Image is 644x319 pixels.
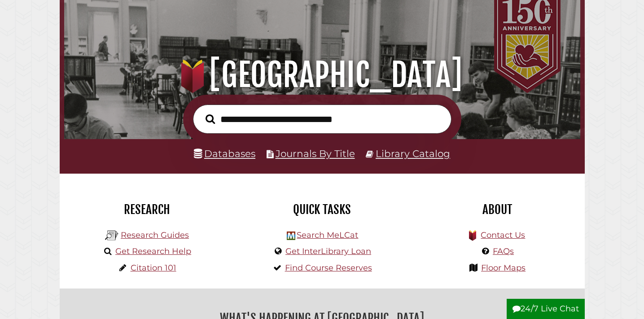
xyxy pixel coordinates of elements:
button: Search [201,112,219,127]
a: Contact Us [481,230,525,240]
i: Search [206,114,215,124]
img: Hekman Library Logo [105,229,118,242]
a: Research Guides [121,230,189,240]
a: FAQs [493,246,514,256]
a: Library Catalog [376,148,450,159]
h2: Quick Tasks [241,202,403,217]
img: Hekman Library Logo [287,232,295,240]
a: Journals By Title [276,148,355,159]
h2: About [416,202,578,217]
a: Get Research Help [115,246,191,256]
a: Databases [194,148,255,159]
a: Get InterLibrary Loan [285,246,371,256]
h1: [GEOGRAPHIC_DATA] [74,55,570,95]
a: Floor Maps [481,263,526,273]
a: Find Course Reserves [285,263,372,273]
a: Citation 101 [131,263,176,273]
h2: Research [66,202,228,217]
a: Search MeLCat [297,230,358,240]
